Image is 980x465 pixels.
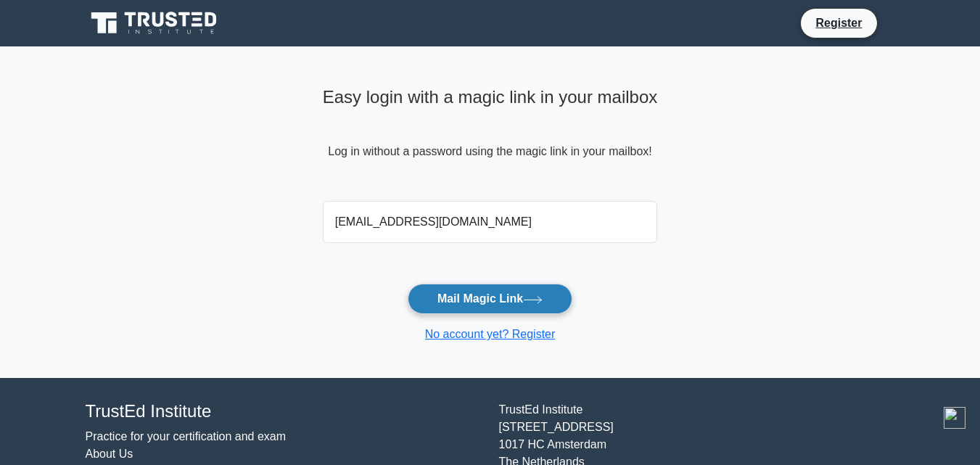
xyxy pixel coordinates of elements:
[323,201,658,243] input: Email
[408,284,572,314] button: Mail Magic Link
[323,87,658,108] h4: Easy login with a magic link in your mailbox
[86,430,287,443] a: Practice for your certification and exam
[807,14,870,32] a: Register
[86,448,133,460] a: About Us
[323,81,658,195] div: Log in without a password using the magic link in your mailbox!
[86,401,482,422] h4: TrustEd Institute
[425,328,556,340] a: No account yet? Register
